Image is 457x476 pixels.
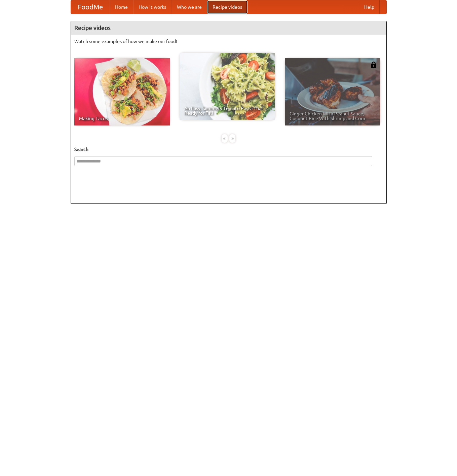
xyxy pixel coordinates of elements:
span: An Easy, Summery Tomato Pasta That's Ready for Fall [184,106,270,115]
img: 483408.png [370,62,377,68]
a: Recipe videos [207,0,247,14]
a: An Easy, Summery Tomato Pasta That's Ready for Fall [180,53,275,120]
a: Home [110,0,133,14]
div: « [222,134,228,143]
a: Help [359,0,380,14]
a: How it works [133,0,172,14]
a: Making Tacos [74,58,170,125]
p: Watch some examples of how we make our food! [74,38,383,45]
span: Making Tacos [79,116,165,121]
h5: Search [74,146,383,153]
a: Who we are [172,0,207,14]
h4: Recipe videos [71,21,386,35]
a: FoodMe [71,0,110,14]
div: » [229,134,235,143]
